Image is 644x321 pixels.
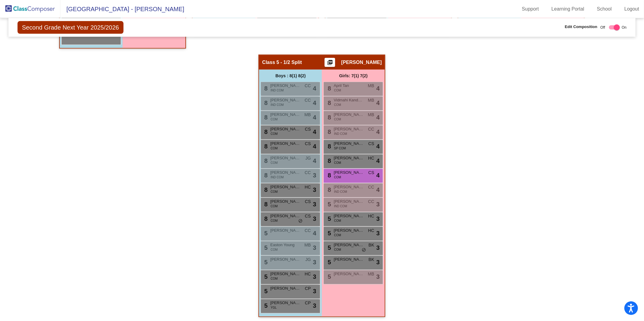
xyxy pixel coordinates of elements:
[306,256,311,263] span: JG
[263,273,268,280] span: 5
[313,229,316,238] span: 4
[313,301,316,310] span: 3
[263,201,268,208] span: 8
[334,199,364,205] span: [PERSON_NAME]
[271,305,277,310] span: YGL
[271,160,277,165] span: COM
[369,256,374,263] span: BK
[368,199,374,205] span: CC
[376,214,380,223] span: 3
[313,171,316,180] span: 3
[270,184,300,190] span: [PERSON_NAME]
[305,213,311,219] span: CS
[334,189,347,194] span: IND COM
[376,171,380,180] span: 4
[376,113,380,122] span: 4
[368,112,374,118] span: MB
[313,287,316,296] span: 3
[60,4,184,14] span: [GEOGRAPHIC_DATA] - [PERSON_NAME]
[259,70,322,82] div: Boys : 8(1) 8(2)
[270,213,300,219] span: [PERSON_NAME]
[270,227,300,234] span: [PERSON_NAME]
[313,84,316,93] span: 4
[270,155,300,161] span: [PERSON_NAME]
[368,184,374,190] span: CC
[305,227,311,234] span: CC
[334,242,364,248] span: [PERSON_NAME]
[334,170,364,176] span: [PERSON_NAME]
[313,258,316,267] span: 3
[263,186,268,193] span: 8
[271,204,277,208] span: COM
[263,114,268,121] span: 8
[601,25,605,30] span: Off
[263,302,268,309] span: 5
[326,172,331,179] span: 8
[263,100,268,106] span: 8
[271,276,277,281] span: COM
[334,160,341,165] span: COM
[305,170,311,176] span: CC
[305,126,311,132] span: CS
[270,199,300,205] span: [PERSON_NAME]
[262,59,302,65] span: Class 5 - 1/2 Split
[622,25,626,30] span: On
[326,100,331,106] span: 8
[376,229,380,238] span: 3
[305,300,311,306] span: CP
[271,218,277,223] span: COM
[334,227,364,234] span: [PERSON_NAME]
[313,156,316,165] span: 4
[305,83,311,89] span: CC
[270,300,300,306] span: [PERSON_NAME]
[305,285,311,292] span: CP
[326,244,331,251] span: 5
[369,242,374,248] span: BK
[368,126,374,132] span: CC
[334,112,364,118] span: [PERSON_NAME]
[305,141,311,147] span: CS
[376,156,380,165] span: 4
[326,59,334,68] mat-icon: picture_as_pdf
[334,256,364,262] span: [PERSON_NAME]
[368,141,374,147] span: CS
[326,129,331,135] span: 8
[334,103,341,107] span: COM
[306,155,311,161] span: JG
[334,146,346,151] span: SP COM
[368,227,374,234] span: HC
[271,88,284,93] span: IND COM
[547,4,589,14] a: Learning Portal
[263,85,268,92] span: 8
[263,143,268,150] span: 8
[334,175,341,180] span: COM
[305,199,311,205] span: CS
[313,200,316,209] span: 3
[326,259,331,265] span: 5
[376,272,380,281] span: 3
[376,84,380,93] span: 4
[368,155,374,161] span: HC
[592,4,617,14] a: School
[326,157,331,164] span: 8
[334,83,364,89] span: April Tan
[270,256,300,262] span: [PERSON_NAME]
[313,243,316,252] span: 3
[270,141,300,147] span: [PERSON_NAME]
[326,273,331,280] span: 5
[305,184,311,190] span: HC
[326,186,331,193] span: 8
[270,112,300,118] span: [PERSON_NAME]
[271,189,277,194] span: COM
[263,288,268,294] span: 5
[271,132,277,136] span: COM
[376,185,380,194] span: 4
[376,243,380,252] span: 3
[322,70,385,82] div: Girls: 7(1) 7(2)
[334,247,341,252] span: COM
[270,285,300,291] span: [PERSON_NAME]
[263,259,268,265] span: 5
[368,170,374,176] span: CS
[313,113,316,122] span: 4
[362,248,366,253] span: do_not_disturb_alt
